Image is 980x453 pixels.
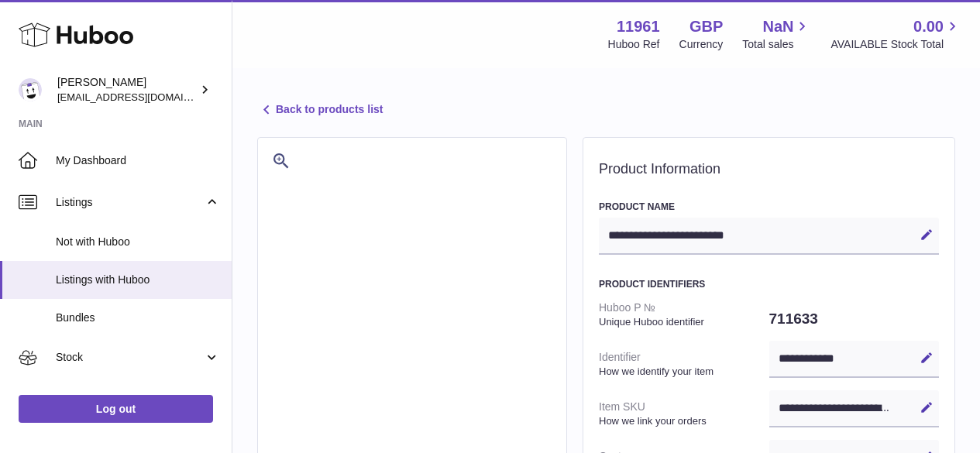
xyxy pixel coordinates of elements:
[56,235,220,249] span: Not with Huboo
[599,278,939,290] h3: Product Identifiers
[599,414,765,428] strong: How we link your orders
[679,37,724,52] div: Currency
[599,365,765,379] strong: How we identify your item
[19,395,213,423] a: Log out
[599,393,769,434] dt: Item SKU
[617,16,660,37] strong: 11961
[257,101,383,119] a: Back to products list
[57,91,228,103] span: [EMAIL_ADDRESS][DOMAIN_NAME]
[56,273,220,287] span: Listings with Huboo
[689,16,723,37] strong: GBP
[599,315,765,329] strong: Unique Huboo identifier
[19,78,42,101] img: internalAdmin-11961@internal.huboo.com
[830,16,961,52] a: 0.00 AVAILABLE Stock Total
[56,311,220,325] span: Bundles
[599,201,939,213] h3: Product Name
[742,37,811,52] span: Total sales
[599,344,769,384] dt: Identifier
[608,37,660,52] div: Huboo Ref
[57,75,197,105] div: [PERSON_NAME]
[830,37,961,52] span: AVAILABLE Stock Total
[56,153,220,168] span: My Dashboard
[56,195,204,210] span: Listings
[742,16,811,52] a: NaN Total sales
[56,350,204,365] span: Stock
[599,294,769,335] dt: Huboo P №
[913,16,944,37] span: 0.00
[762,16,793,37] span: NaN
[769,303,940,335] dd: 711633
[599,161,939,178] h2: Product Information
